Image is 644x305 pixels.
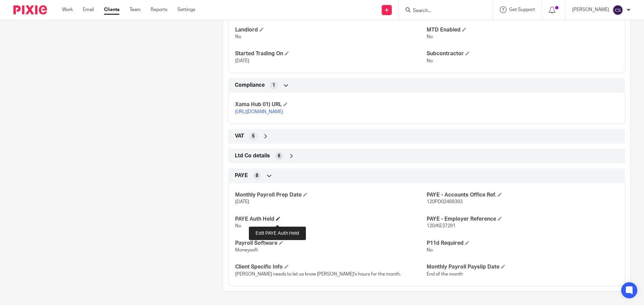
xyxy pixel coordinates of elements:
[427,50,618,57] h4: Subcontractor
[235,272,401,277] span: [PERSON_NAME] needs to let us know [PERSON_NAME]'s hours for the month.
[177,6,195,13] a: Settings
[427,224,455,228] span: 120/KE37291
[252,133,255,140] span: 5
[129,6,141,13] a: Team
[235,34,241,39] span: No
[572,6,609,13] p: [PERSON_NAME]
[235,192,427,199] h4: Monthly Payroll Prep Date
[235,59,249,63] span: [DATE]
[278,153,280,159] span: 6
[104,6,119,13] a: Clients
[427,216,618,223] h4: PAYE - Employer Reference
[235,172,248,179] span: PAYE
[427,200,463,204] span: 120PD02469393
[13,5,47,14] img: Pixie
[235,109,283,114] a: [URL][DOMAIN_NAME]
[427,192,618,199] h4: PAYE - Accounts Office Ref.
[235,152,270,159] span: Ltd Co details
[427,272,463,277] span: End of the month
[235,224,241,228] span: No
[256,172,258,179] span: 8
[62,6,73,13] a: Work
[235,133,244,140] span: VAT
[427,59,433,63] span: No
[427,26,618,33] h4: MTD Enabled
[235,216,427,223] h4: PAYE Auth Held
[235,200,249,204] span: [DATE]
[612,5,623,15] img: svg%3E
[272,82,275,89] span: 1
[427,240,618,247] h4: P11d Required
[235,263,427,271] h4: Client Specific Info
[83,6,94,13] a: Email
[427,263,618,271] h4: Monthly Payroll Payslip Date
[235,248,258,252] span: Moneysoft
[427,248,433,252] span: No
[235,240,427,247] h4: Payroll Software
[235,26,427,33] h4: Landlord
[412,8,473,14] input: Search
[151,6,167,13] a: Reports
[235,101,427,108] h4: Xama Hub 01) URL
[235,82,265,89] span: Compliance
[509,7,535,12] span: Get Support
[427,34,433,39] span: No
[235,50,427,57] h4: Started Trading On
